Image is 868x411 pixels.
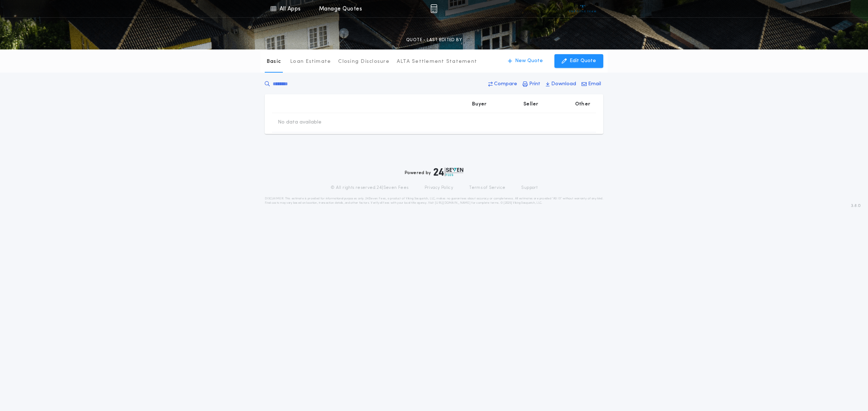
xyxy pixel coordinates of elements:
p: Other [575,101,590,108]
p: Basic [267,58,281,65]
p: Email [588,81,601,88]
p: New Quote [515,57,543,65]
a: Support [521,185,537,191]
button: Print [520,78,542,91]
td: No data available [272,113,327,132]
span: 3.8.0 [851,203,861,209]
p: Loan Estimate [290,58,331,65]
p: DISCLAIMER: This estimate is provided for informational purposes only. 24|Seven Fees, a product o... [265,196,603,205]
button: Compare [486,78,519,91]
button: Download [544,78,578,91]
a: [URL][DOMAIN_NAME] [435,202,471,204]
button: Email [579,78,603,91]
div: Powered by [405,168,463,176]
button: Edit Quote [554,54,603,68]
p: QUOTE - LAST EDITED BY [406,36,462,44]
p: ALTA Settlement Statement [397,58,477,65]
p: Closing Disclosure [338,58,390,65]
button: New Quote [501,54,550,68]
p: Print [529,81,540,88]
p: Seller [523,101,539,108]
a: Privacy Policy [425,185,454,191]
p: Download [551,81,576,88]
img: img [430,4,437,13]
a: Terms of Service [469,185,505,191]
p: Compare [494,81,517,88]
img: vs-icon [569,5,596,12]
img: logo [434,168,463,176]
p: © All rights reserved. 24|Seven Fees [331,185,409,191]
p: Buyer [472,101,486,108]
p: Edit Quote [570,57,596,65]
